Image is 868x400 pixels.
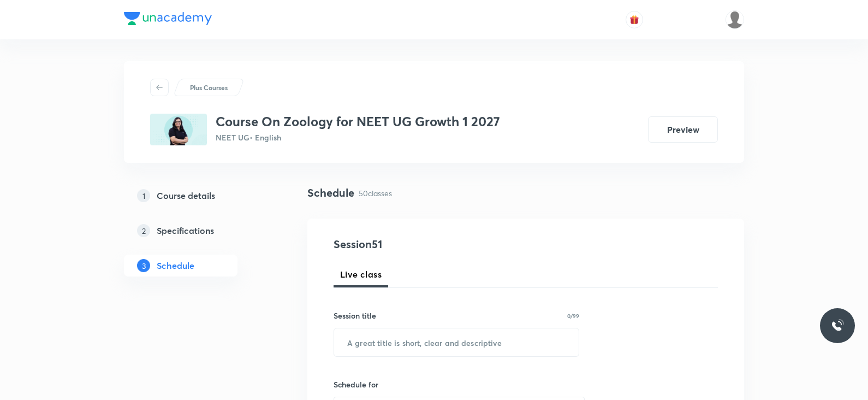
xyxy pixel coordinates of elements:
p: Plus Courses [190,83,228,92]
input: A great title is short, clear and descriptive [334,328,579,356]
img: D243CED1-E507-4D34-8503-61E44FD70653_plus.png [150,114,207,145]
h6: Schedule for [334,379,579,390]
h5: Schedule [157,259,194,272]
a: 1Course details [124,185,272,207]
h3: Course On Zoology for NEET UG Growth 1 2027 [216,114,500,130]
button: avatar [626,11,643,28]
img: avatar [629,15,639,25]
h4: Schedule [307,185,354,201]
button: Preview [648,116,718,143]
h5: Course details [157,189,215,202]
p: 3 [137,259,150,272]
p: 2 [137,224,150,237]
p: 0/99 [567,313,579,319]
img: ttu [831,319,844,332]
h4: Session 51 [334,236,533,252]
a: Company Logo [124,12,212,28]
p: NEET UG • English [216,132,500,143]
p: 1 [137,189,150,202]
p: 50 classes [359,187,392,199]
h5: Specifications [157,224,214,237]
a: 2Specifications [124,220,272,242]
span: Live class [340,268,382,281]
img: Saniya Tarannum [726,10,744,29]
h6: Session title [334,310,376,321]
img: Company Logo [124,12,212,25]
